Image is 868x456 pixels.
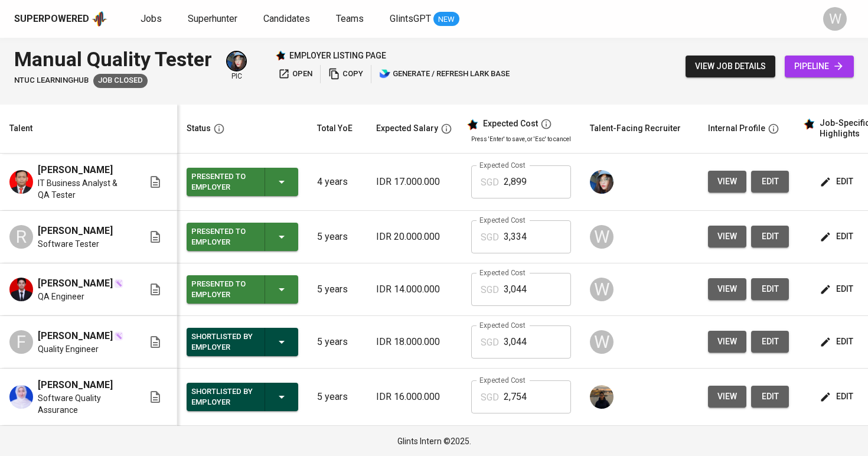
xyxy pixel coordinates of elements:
[191,224,255,250] div: Presented to Employer
[376,121,438,136] div: Expected Salary
[794,59,844,74] span: pipeline
[817,171,858,193] button: edit
[481,175,499,190] p: SGD
[328,67,363,81] span: copy
[708,121,765,136] div: Internal Profile
[141,13,162,24] span: Jobs
[187,121,211,136] div: Status
[751,171,789,193] button: edit
[191,276,255,302] div: Presented to Employer
[761,389,779,404] span: edit
[822,174,853,189] span: edit
[187,223,298,251] button: Presented to Employer
[317,282,357,297] p: 5 years
[188,13,237,24] span: Superhunter
[379,68,391,80] img: lark
[38,392,129,416] span: Software Quality Assurance
[191,384,255,410] div: Shortlisted by Employer
[761,174,779,189] span: edit
[187,383,298,411] button: Shortlisted by Employer
[483,119,538,129] div: Expected Cost
[481,230,499,245] p: SGD
[191,169,255,195] div: Presented to Employer
[92,10,107,28] img: app logo
[590,385,614,409] img: aziz.farhan@glints.com
[751,386,789,408] button: edit
[590,330,614,354] div: W
[38,224,113,238] span: [PERSON_NAME]
[376,390,452,404] p: IDR 16.000.000
[317,390,357,404] p: 5 years
[114,279,123,288] img: magic_wand.svg
[9,385,33,409] img: Nurmaulidya Marhayadi
[481,336,499,350] p: SGD
[317,121,353,136] div: Total YoE
[191,329,255,355] div: Shortlisted by Employer
[289,50,386,61] p: employer listing page
[822,334,853,349] span: edit
[708,386,746,408] button: view
[817,386,858,408] button: edit
[141,12,164,27] a: Jobs
[317,175,357,189] p: 4 years
[708,331,746,353] button: view
[226,51,247,82] div: pic
[590,121,681,136] div: Talent-Facing Recruiter
[708,171,746,193] button: view
[263,12,312,27] a: Candidates
[433,14,459,25] span: NEW
[38,291,84,302] span: QA Engineer
[717,229,737,244] span: view
[14,10,107,28] a: Superpoweredapp logo
[481,283,499,297] p: SGD
[761,229,779,244] span: edit
[481,390,499,405] p: SGD
[822,229,853,244] span: edit
[590,225,614,249] div: W
[187,168,298,196] button: Presented to Employer
[717,389,737,404] span: view
[376,335,452,349] p: IDR 18.000.000
[823,7,847,31] div: W
[817,278,858,300] button: edit
[9,170,33,194] img: Aron Nigel
[278,67,312,81] span: open
[785,56,854,77] a: pipeline
[761,334,779,349] span: edit
[38,177,129,201] span: IT Business Analyst & QA Tester
[717,334,737,349] span: view
[275,65,315,83] a: open
[9,278,33,301] img: Muhammad Abdullah
[9,225,33,249] div: R
[751,226,789,247] button: edit
[325,65,366,83] button: copy
[227,52,246,70] img: diazagista@glints.com
[114,331,123,341] img: magic_wand.svg
[336,13,364,24] span: Teams
[751,278,789,300] button: edit
[187,275,298,304] button: Presented to Employer
[376,175,452,189] p: IDR 17.000.000
[761,282,779,297] span: edit
[751,331,789,353] button: edit
[275,50,286,61] img: Glints Star
[390,13,431,24] span: GlintsGPT
[38,329,113,343] span: [PERSON_NAME]
[817,331,858,353] button: edit
[9,121,32,136] div: Talent
[379,67,510,81] span: generate / refresh lark base
[686,56,775,77] button: view job details
[590,170,614,194] img: diazagista@glints.com
[376,230,452,244] p: IDR 20.000.000
[38,378,113,392] span: [PERSON_NAME]
[390,12,459,27] a: GlintsGPT NEW
[695,59,766,74] span: view job details
[14,45,212,74] div: Manual Quality Tester
[717,282,737,297] span: view
[263,13,310,24] span: Candidates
